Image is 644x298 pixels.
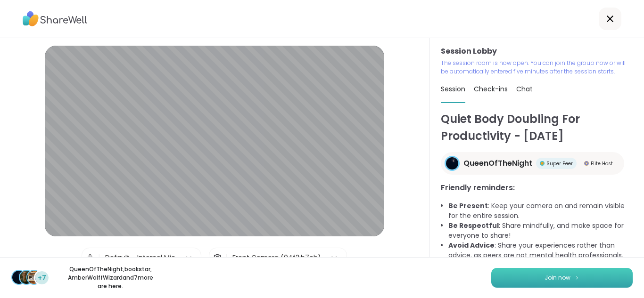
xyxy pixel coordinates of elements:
[86,248,94,267] img: Microphone
[463,158,532,169] span: QueenOfTheNight
[225,248,228,267] span: |
[98,248,100,267] span: |
[441,182,633,193] h3: Friendly reminders:
[441,84,465,94] span: Session
[441,59,633,76] p: The session room is now open. You can join the group now or will be automatically entered five mi...
[38,273,46,283] span: +7
[441,46,633,57] h3: Session Lobby
[105,253,175,263] div: Default - Internal Mic
[584,161,589,166] img: Elite Host
[540,161,545,166] img: Super Peer
[546,160,573,167] span: Super Peer
[23,8,87,30] img: ShareWell Logo
[491,268,633,288] button: Join now
[516,84,533,94] span: Chat
[213,248,222,267] img: Camera
[448,201,488,210] b: Be Present
[545,274,570,282] span: Join now
[441,111,633,145] h1: Quiet Body Doubling For Productivity - [DATE]
[591,160,613,167] span: Elite Host
[12,271,25,284] img: QueenOfTheNight
[474,84,508,94] span: Check-ins
[448,241,633,260] li: : Share your experiences rather than advice, as peers are not mental health professionals.
[448,241,495,250] b: Avoid Advice
[27,271,41,284] img: AmberWolffWizard
[20,271,33,284] img: bookstar
[448,221,633,241] li: : Share mindfully, and make space for everyone to share!
[448,221,499,230] b: Be Respectful
[441,152,624,175] a: QueenOfTheNightQueenOfTheNightSuper PeerSuper PeerElite HostElite Host
[448,201,633,221] li: : Keep your camera on and remain visible for the entire session.
[232,253,321,263] div: Front Camera (04f2:b7eb)
[58,265,163,290] p: QueenOfTheNight , bookstar , AmberWolffWizard and 7 more are here.
[574,275,580,280] img: ShareWell Logomark
[446,157,458,169] img: QueenOfTheNight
